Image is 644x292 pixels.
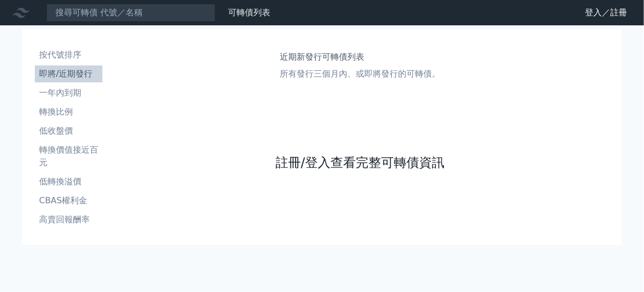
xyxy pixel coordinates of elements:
li: 一年內到期 [35,87,102,99]
a: CBAS權利金 [35,192,102,209]
a: 登入／註冊 [576,4,636,21]
li: 按代號排序 [35,49,102,61]
a: 可轉債列表 [228,7,270,17]
li: 高賣回報酬率 [35,213,102,226]
p: 所有發行三個月內、或即將發行的可轉債。 [280,68,440,80]
li: 即將/近期發行 [35,68,102,80]
a: 低轉換溢價 [35,173,102,190]
a: 一年內到期 [35,84,102,101]
li: 轉換價值接近百元 [35,144,102,169]
a: 按代號排序 [35,46,102,63]
li: 低收盤價 [35,125,102,137]
li: 轉換比例 [35,106,102,118]
a: 高賣回報酬率 [35,211,102,228]
input: 搜尋可轉債 代號／名稱 [46,4,215,22]
a: 低收盤價 [35,123,102,139]
a: 轉換比例 [35,103,102,120]
li: CBAS權利金 [35,194,102,207]
h1: 近期新發行可轉債列表 [280,51,440,63]
a: 即將/近期發行 [35,65,102,82]
a: 轉換價值接近百元 [35,142,102,171]
a: 註冊/登入查看完整可轉債資訊 [276,154,444,171]
li: 低轉換溢價 [35,175,102,188]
